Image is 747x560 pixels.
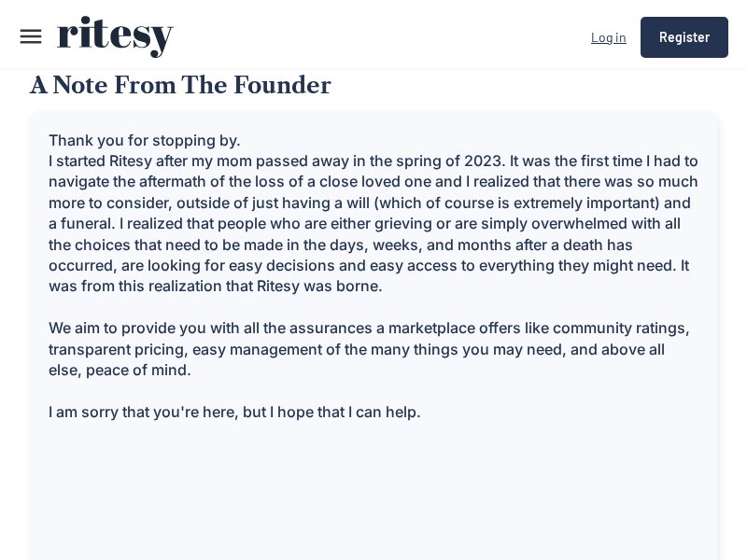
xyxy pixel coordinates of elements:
[30,70,717,102] h6: A Note From The Founder
[57,16,174,58] img: ritesy-logo-colour%403x%20%281%29.svg
[641,17,728,58] button: Register
[30,111,717,441] div: Thank you for stopping by. I started Ritesy after my mom passed away in the spring of 2023. It wa...
[591,26,627,49] div: Log in
[17,22,45,50] button: menu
